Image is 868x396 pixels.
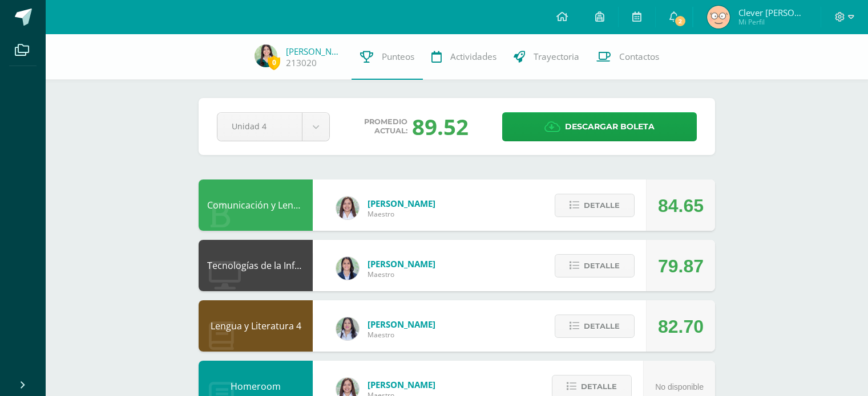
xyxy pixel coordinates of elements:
[336,197,359,219] img: acecb51a315cac2de2e3deefdb732c9f.png
[658,180,704,231] div: 84.65
[268,55,280,70] span: 0
[584,316,620,337] span: Detalle
[336,257,359,280] img: 7489ccb779e23ff9f2c3e89c21f82ed0.png
[707,6,730,28] img: c6a0bfaf15cb9618c68d5db85ac61b27.png
[368,379,435,390] span: [PERSON_NAME]
[584,195,620,216] span: Detalle
[286,46,343,57] a: [PERSON_NAME]
[368,198,435,209] span: [PERSON_NAME]
[655,382,704,391] span: No disponible
[505,34,588,80] a: Trayectoria
[450,51,496,63] span: Actividades
[286,57,317,69] a: 213020
[555,254,635,277] button: Detalle
[217,113,329,141] a: Unidad 4
[382,51,414,63] span: Punteos
[738,7,807,18] span: Clever [PERSON_NAME]
[412,112,469,141] div: 89.52
[368,319,435,330] span: [PERSON_NAME]
[232,113,288,140] span: Unidad 4
[199,300,313,352] div: Lengua y Literatura 4
[199,240,313,291] div: Tecnologías de la Información y la Comunicación 4
[423,34,505,80] a: Actividades
[368,258,435,270] span: [PERSON_NAME]
[555,194,635,217] button: Detalle
[738,17,807,27] span: Mi Perfil
[674,15,687,27] span: 2
[555,315,635,338] button: Detalle
[588,34,668,80] a: Contactos
[584,255,620,276] span: Detalle
[336,317,359,340] img: df6a3bad71d85cf97c4a6d1acf904499.png
[352,34,423,80] a: Punteos
[658,240,704,292] div: 79.87
[368,330,435,340] span: Maestro
[619,51,659,63] span: Contactos
[534,51,579,63] span: Trayectoria
[502,112,697,141] a: Descargar boleta
[658,301,704,352] div: 82.70
[255,44,277,67] img: 2097ebf683c410a63f2781693a60a0cb.png
[565,113,655,141] span: Descargar boleta
[368,270,435,279] span: Maestro
[199,179,313,231] div: Comunicación y Lenguaje L3 Inglés 4
[368,209,435,219] span: Maestro
[364,117,407,136] span: Promedio actual:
